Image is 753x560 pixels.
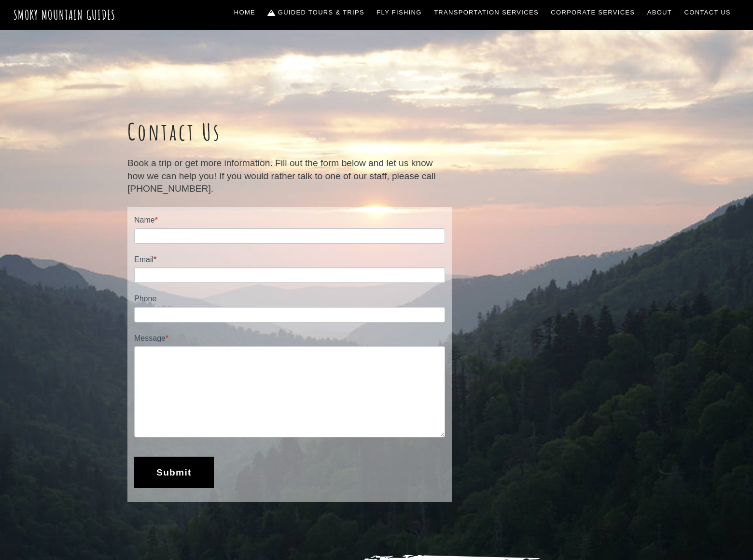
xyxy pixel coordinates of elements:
a: Fly Fishing [373,2,426,23]
label: Name [134,214,445,228]
h1: Contact Us [127,118,452,146]
a: Contact Us [681,2,735,23]
a: Home [230,2,259,23]
a: Smoky Mountain Guides [14,7,116,23]
label: Phone [134,293,445,307]
a: Corporate Services [547,2,639,23]
a: Transportation Services [430,2,542,23]
a: Guided Tours & Trips [264,2,368,23]
label: Email [134,253,445,267]
a: About [643,2,676,23]
p: Book a trip or get more information. Fill out the form below and let us know how we can help you!... [127,157,452,195]
label: Message [134,332,445,346]
button: Submit [134,457,214,488]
